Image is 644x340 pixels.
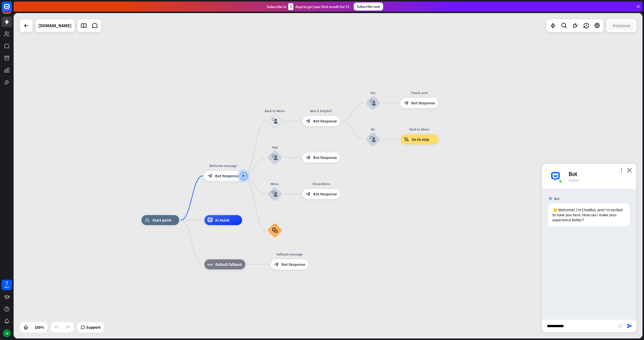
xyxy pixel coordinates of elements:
div: Thank you! [397,90,442,95]
span: Bot [554,196,559,201]
span: Bot Response [313,119,337,124]
div: Menu [260,182,290,187]
div: Subscribe now [354,3,383,11]
i: block_bot_response [306,155,311,160]
i: block_faq [272,228,277,233]
i: close [627,168,632,173]
div: 100% [33,323,46,331]
div: Yes [358,90,388,95]
span: Start point [152,218,171,223]
div: Online [569,178,630,183]
div: v 4.0.25 [14,8,25,12]
div: JD [3,329,11,337]
i: more_vert [619,168,624,173]
i: block_attachment [618,323,623,328]
img: tab_keywords_by_traffic_grey.svg [49,29,53,33]
i: block_bot_response [404,100,409,105]
i: block_user_input [272,155,278,161]
img: website_grey.svg [8,13,12,17]
div: 7 [6,281,8,285]
button: Published [608,21,634,30]
span: Bot Response [411,100,435,105]
div: days [4,285,9,289]
div: Was it helpful? [299,109,344,114]
div: Back to Menu [260,109,290,114]
button: Open LiveChat chat widget [4,2,19,17]
div: Show Menu [299,182,344,187]
div: Fallback message [267,252,312,257]
i: block_bot_response [306,192,311,197]
span: Go to step [412,137,429,142]
div: 👋 Welcome! I’m ChatBot, and I’m excited to have you here. How can I make your experience better? [548,203,630,226]
i: block_goto [404,137,409,142]
i: block_user_input [272,191,278,197]
i: send [627,323,633,329]
div: 3 [288,3,293,10]
div: Domain [26,30,37,33]
div: FAQ [260,145,290,150]
i: home_2 [145,218,150,223]
div: Subscribe in days to get your first month for $1 [267,3,350,10]
span: Bot Response [313,192,337,197]
i: block_fallback [208,262,213,267]
img: logo_orange.svg [8,8,12,12]
i: block_user_input [370,100,376,106]
div: Bot [569,170,630,178]
div: Welcome message [200,163,246,168]
i: block_user_input [370,136,376,142]
div: Domain: [DOMAIN_NAME] [13,13,55,17]
span: Bot Response [313,155,337,160]
div: No [358,127,388,132]
i: block_bot_response [208,173,213,178]
img: tab_domain_overview_orange.svg [20,29,24,33]
div: Back to Menu [397,127,442,132]
i: block_user_input [272,118,278,124]
span: AI Assist [215,218,229,223]
div: Keywords nach Traffic [55,30,87,33]
i: block_bot_response [306,119,311,124]
div: julians-webdesign.de [38,19,71,32]
span: Bot Response [281,262,305,267]
i: block_bot_response [274,262,279,267]
span: Default fallback [215,262,242,267]
a: 7 days [2,280,12,290]
span: Bot Response [215,173,239,178]
span: Support [86,323,101,331]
